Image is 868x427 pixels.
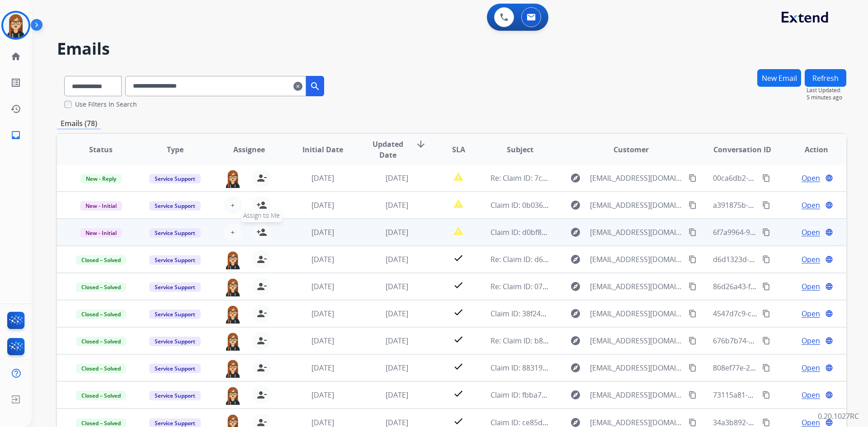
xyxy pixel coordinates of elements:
[825,282,833,291] mat-icon: language
[10,77,21,88] mat-icon: list_alt
[80,228,122,238] span: New - Initial
[224,223,242,241] button: +
[491,390,659,400] span: Claim ID: fbba79f7-9acd-4e1d-9994-46a44ccd7319
[453,388,464,399] mat-icon: check
[256,227,267,238] mat-icon: person_add
[713,282,853,291] span: 86d26a43-fb90-4d78-8b64-c6301b3a8d55
[689,418,697,427] mat-icon: content_copy
[224,359,242,378] img: agent-avatar
[590,227,683,238] span: [EMAIL_ADDRESS][DOMAIN_NAME]
[762,174,770,182] mat-icon: content_copy
[762,364,770,372] mat-icon: content_copy
[713,173,844,183] span: 00ca6db2-2753-4ffa-b231-62f77cf03f14
[386,363,408,373] span: [DATE]
[590,173,683,183] span: [EMAIL_ADDRESS][DOMAIN_NAME]
[76,255,126,265] span: Closed – Solved
[453,198,464,209] mat-icon: report_problem
[76,364,126,373] span: Closed – Solved
[491,363,661,373] span: Claim ID: 8831934b-939c-4393-8217-791e22852534
[825,418,833,427] mat-icon: language
[762,337,770,345] mat-icon: content_copy
[713,227,849,237] span: 6f7a9964-9d7b-4ad9-9cfa-c5e61a71147e
[149,391,201,400] span: Service Support
[825,228,833,236] mat-icon: language
[491,309,660,319] span: Claim ID: 38f24932-475c-47a8-8307-9b78a02ed10c
[224,277,242,296] img: agent-avatar
[167,144,184,155] span: Type
[415,139,426,150] mat-icon: arrow_downward
[689,310,697,318] mat-icon: content_copy
[256,362,267,373] mat-icon: person_remove
[590,200,683,211] span: [EMAIL_ADDRESS][DOMAIN_NAME]
[802,362,820,373] span: Open
[231,200,235,211] span: +
[57,40,846,58] h2: Emails
[491,200,661,210] span: Claim ID: 0b03601d-7d01-4888-acc9-629069e41ca8
[590,362,683,373] span: [EMAIL_ADDRESS][DOMAIN_NAME]
[570,200,581,211] mat-icon: explore
[507,144,533,155] span: Subject
[689,174,697,182] mat-icon: content_copy
[311,363,334,373] span: [DATE]
[256,200,267,211] mat-icon: person_add
[713,144,771,155] span: Conversation ID
[713,363,850,373] span: 808ef77e-29ea-4b3d-ba51-74cf0e7369d7
[231,227,235,238] span: +
[825,201,833,209] mat-icon: language
[453,416,464,427] mat-icon: check
[689,282,697,291] mat-icon: content_copy
[453,225,464,236] mat-icon: report_problem
[311,254,334,264] span: [DATE]
[386,227,408,237] span: [DATE]
[772,134,846,165] th: Action
[241,209,282,222] span: Assign to Me
[149,174,201,183] span: Service Support
[762,391,770,399] mat-icon: content_copy
[256,173,267,183] mat-icon: person_remove
[453,334,464,345] mat-icon: check
[689,391,697,399] mat-icon: content_copy
[80,174,122,183] span: New - Reply
[386,200,408,210] span: [DATE]
[311,282,334,291] span: [DATE]
[762,310,770,318] mat-icon: content_copy
[491,282,666,291] span: Re: Claim ID: 07aa03b4-030f-42d9-bf69-6df274f0f04a
[149,364,201,373] span: Service Support
[613,144,649,155] span: Customer
[762,282,770,291] mat-icon: content_copy
[453,280,464,291] mat-icon: check
[802,308,820,319] span: Open
[10,130,21,141] mat-icon: inbox
[825,255,833,263] mat-icon: language
[149,255,201,265] span: Service Support
[807,94,846,101] span: 5 minutes ago
[3,13,28,38] img: avatar
[570,362,581,373] mat-icon: explore
[491,173,666,183] span: Re: Claim ID: 7cf7ca27-39de-4cc7-8baa-32c41fafc55e
[233,144,265,155] span: Assignee
[453,171,464,182] mat-icon: report_problem
[149,310,201,319] span: Service Support
[452,144,465,155] span: SLA
[311,227,334,237] span: [DATE]
[311,309,334,319] span: [DATE]
[386,282,408,291] span: [DATE]
[570,173,581,183] mat-icon: explore
[256,308,267,319] mat-icon: person_remove
[807,87,846,94] span: Last Updated:
[757,69,801,87] button: New Email
[802,227,820,238] span: Open
[224,169,242,188] img: agent-avatar
[802,389,820,400] span: Open
[570,281,581,292] mat-icon: explore
[224,332,242,351] img: agent-avatar
[825,337,833,345] mat-icon: language
[802,173,820,183] span: Open
[386,309,408,319] span: [DATE]
[386,390,408,400] span: [DATE]
[256,389,267,400] mat-icon: person_remove
[253,223,271,241] button: Assign to Me
[311,336,334,346] span: [DATE]
[762,228,770,236] mat-icon: content_copy
[311,200,334,210] span: [DATE]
